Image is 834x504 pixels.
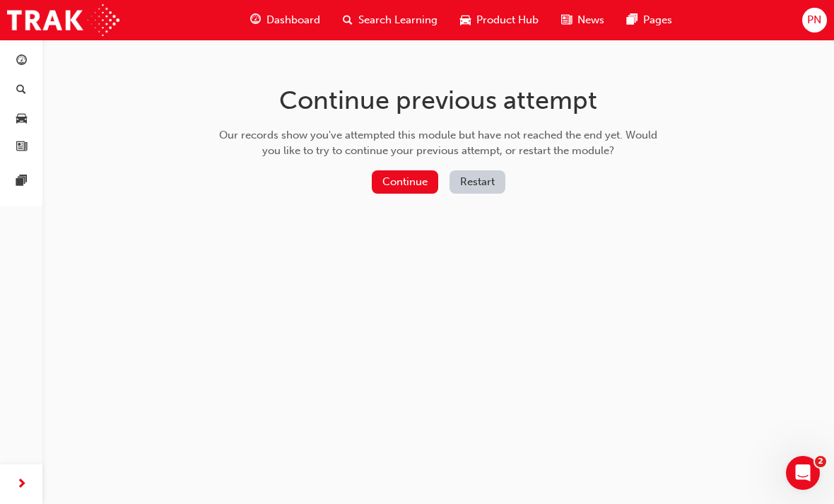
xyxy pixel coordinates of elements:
[16,141,27,154] span: news-icon
[450,170,505,194] button: Restart
[643,12,672,28] span: Pages
[460,11,471,29] span: car-icon
[214,85,662,116] h1: Continue previous attempt
[331,6,449,35] a: search-iconSearch Learning
[250,11,261,29] span: guage-icon
[7,4,119,36] img: Trak
[815,456,826,467] span: 2
[16,112,27,125] span: car-icon
[616,6,683,35] a: pages-iconPages
[16,84,26,97] span: search-icon
[343,11,353,29] span: search-icon
[266,12,320,28] span: Dashboard
[627,11,638,29] span: pages-icon
[786,456,820,490] iframe: Intercom live chat
[561,11,572,29] span: news-icon
[239,6,331,35] a: guage-iconDashboard
[802,8,827,33] button: PN
[358,12,437,28] span: Search Learning
[372,170,438,194] button: Continue
[476,12,539,28] span: Product Hub
[577,12,604,28] span: News
[449,6,550,35] a: car-iconProduct Hub
[550,6,616,35] a: news-iconNews
[214,127,662,159] div: Our records show you've attempted this module but have not reached the end yet. Would you like to...
[807,12,821,28] span: PN
[16,476,27,493] span: next-icon
[16,55,27,68] span: guage-icon
[16,175,27,188] span: pages-icon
